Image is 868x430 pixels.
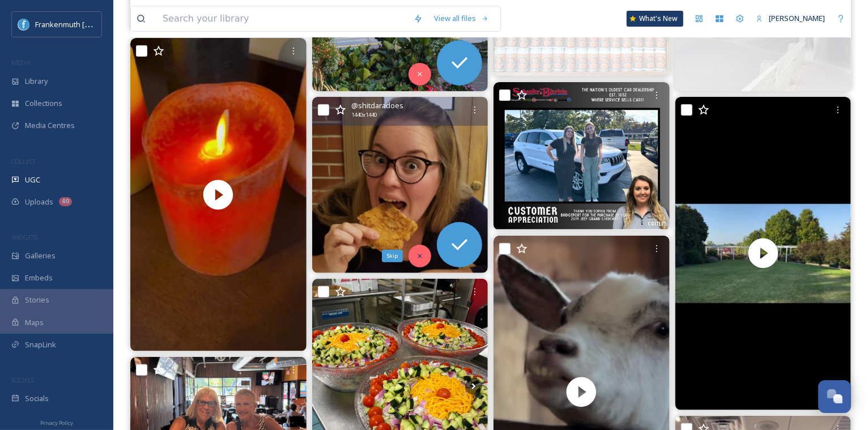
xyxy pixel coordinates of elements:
button: Open Chat [818,380,851,413]
img: thumbnail [130,38,307,351]
a: What's New [627,11,683,27]
video: In search of silence in Frankenmuth? Rose garden provides comfortable solace, but not silence. Ch... [675,97,851,410]
img: Thank you Sophia from Bridgeport for the purchase of your 2019 Jeep Grand Cherokee! We appreciate... [493,82,670,229]
a: View all files [428,7,495,29]
span: Media Centres [25,120,75,131]
span: WIDGETS [11,233,37,241]
span: Galleries [25,250,56,261]
span: Library [25,76,48,87]
span: SnapLink [25,339,56,350]
span: Socials [25,393,49,404]
a: [PERSON_NAME] [750,7,831,29]
img: Say schnitzel! #shitdaradoes #foodie #frankenmuth [312,97,488,273]
span: UGC [25,174,40,185]
span: Stories [25,295,49,305]
a: Privacy Policy [40,415,73,429]
span: Maps [25,317,44,328]
span: Frankenmuth [US_STATE] [35,19,121,29]
span: 1440 x 1440 [352,111,377,119]
span: [PERSON_NAME] [769,13,825,23]
span: @ shitdaradoes [352,100,404,111]
span: Collections [25,98,62,109]
span: Uploads [25,197,53,207]
span: SOCIALS [11,376,34,384]
span: COLLECT [11,157,36,165]
div: Skip [382,250,403,262]
video: Candle alert! We've conjured up Candy corn, 7 layer orange Julius, and the Black Flame. Don't let... [130,38,307,351]
span: Embeds [25,273,53,283]
input: Search your library [157,6,408,31]
div: 40 [59,197,72,206]
span: Privacy Policy [40,419,73,427]
img: Social%20Media%20PFP%202025.jpg [18,19,29,30]
span: MEDIA [11,58,31,67]
img: thumbnail [675,97,851,410]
